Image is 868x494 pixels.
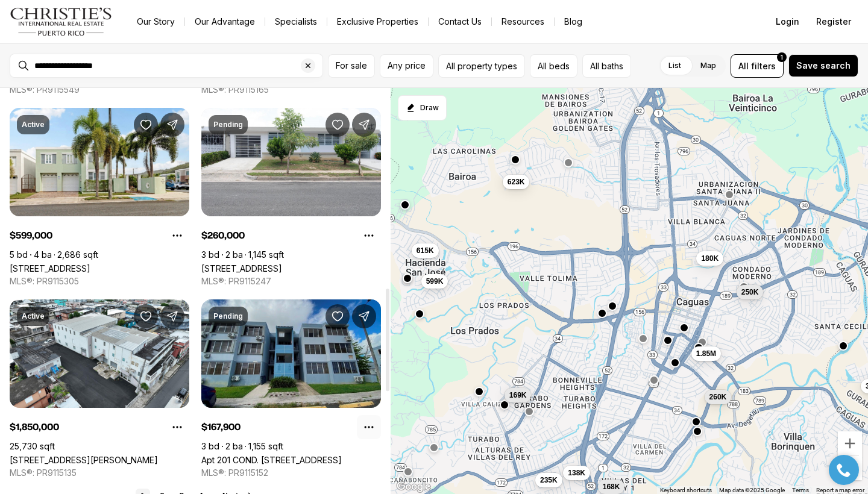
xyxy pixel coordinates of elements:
button: Save search [788,54,858,77]
button: 260K [705,389,732,404]
a: 33 AV RAFAEL CORDERO #110, CAGUAS PR, 00725 [10,455,158,465]
button: Save Property: Apt 201 COND. ESTANCIAS DEL REY #201 [325,304,350,328]
span: 615K [417,245,434,255]
button: 138K [563,466,590,480]
span: filters [751,60,776,72]
span: 168K [603,481,620,491]
span: 235K [540,475,558,485]
span: Login [776,17,799,27]
button: 615K [412,243,439,257]
button: Any price [380,54,433,78]
a: Report a map error [816,487,864,493]
button: Save Property: 89 CALLE NEPTUNO [325,113,350,137]
button: Zoom in [838,431,862,455]
label: List [659,55,691,77]
p: Pending [213,120,243,130]
button: Share Property [352,113,376,137]
span: Any price [388,61,426,70]
button: Save Property: 33 AV RAFAEL CORDERO #110 [134,304,158,328]
span: Save search [796,61,851,70]
button: Property options [357,415,381,439]
button: 250K [737,285,764,299]
button: Property options [357,224,381,248]
button: Register [809,10,858,34]
button: 169K [505,388,532,402]
span: Map data ©2025 Google [719,487,785,493]
button: 599K [421,274,448,288]
p: Active [22,120,45,130]
button: All baths [582,54,631,78]
span: 250K [741,287,759,297]
a: Exclusive Properties [327,13,428,30]
a: Apt 201 COND. ESTANCIAS DEL REY #201, CAGUAS PR, 00725 [201,455,342,465]
a: Blog [555,13,592,30]
button: Allfilters1 [731,54,784,78]
span: All [738,60,749,72]
button: 168K [598,479,625,493]
button: Share Property [160,113,184,137]
span: Register [816,17,851,27]
span: 180K [701,254,719,263]
button: All property types [438,54,525,78]
a: Resources [492,13,554,30]
a: Terms (opens in new tab) [792,487,809,493]
button: All beds [530,54,577,78]
a: 89 CALLE NEPTUNO, CAGUAS PR, 00725 [201,263,282,274]
button: Save Property: 110 LA ESTANCIA [134,113,158,137]
span: 169K [509,390,527,400]
button: Contact Us [429,13,491,30]
button: Property options [165,415,189,439]
button: Clear search input [301,54,322,77]
a: Specialists [265,13,327,30]
span: 599K [426,276,444,286]
span: 260K [709,392,727,401]
img: logo [10,7,113,36]
button: Login [769,10,807,34]
button: Share Property [160,304,184,328]
span: For sale [336,61,367,70]
span: 1 [781,52,783,62]
p: Active [22,311,45,321]
span: 623K [508,177,525,186]
button: 623K [503,174,530,189]
label: Map [691,55,726,77]
button: 180K [696,251,723,266]
button: Share Property [352,304,376,328]
span: 138K [568,468,585,478]
button: For sale [328,54,375,78]
a: Our Advantage [185,13,265,30]
span: 1.85M [696,349,716,358]
p: Pending [213,311,243,321]
a: Our Story [127,13,184,30]
a: 110 LA ESTANCIA, CAGUAS PR, 00727 [10,263,90,274]
button: Property options [165,224,189,248]
button: 1.85M [691,346,721,361]
button: 235K [535,473,562,487]
button: Start drawing [398,95,447,120]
